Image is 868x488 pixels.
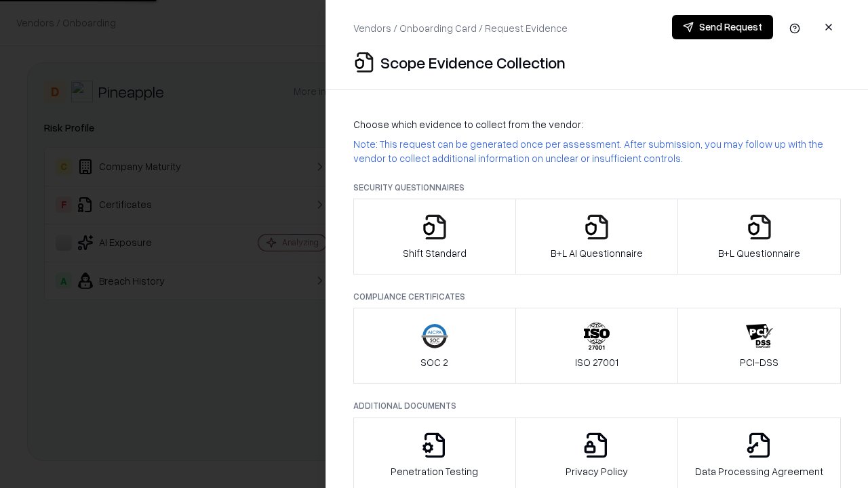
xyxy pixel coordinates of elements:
button: PCI-DSS [677,308,841,384]
p: Choose which evidence to collect from the vendor: [353,117,841,131]
p: B+L AI Questionnaire [551,246,643,260]
p: PCI-DSS [740,355,778,369]
p: SOC 2 [420,355,448,369]
p: Privacy Policy [566,464,628,479]
p: Vendors / Onboarding Card / Request Evidence [353,21,568,35]
p: Compliance Certificates [353,291,841,302]
p: Note: This request can be generated once per assessment. After submission, you may follow up with... [353,137,841,165]
p: Scope Evidence Collection [380,52,566,73]
p: Penetration Testing [391,464,478,479]
button: Send Request [672,15,773,39]
p: Shift Standard [403,246,467,260]
button: ISO 27001 [515,308,679,384]
p: B+L Questionnaire [718,246,800,260]
button: SOC 2 [353,308,516,384]
button: B+L AI Questionnaire [515,199,679,274]
p: Additional Documents [353,400,841,411]
button: B+L Questionnaire [677,199,841,274]
p: Data Processing Agreement [695,464,823,479]
p: Security Questionnaires [353,182,841,193]
button: Shift Standard [353,199,516,274]
p: ISO 27001 [575,355,618,369]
